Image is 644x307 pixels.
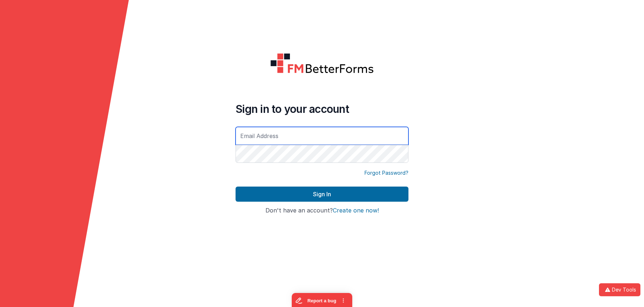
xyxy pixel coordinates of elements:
[236,207,408,214] h4: Don't have an account?
[236,102,408,115] h4: Sign in to your account
[236,187,408,202] button: Sign In
[599,283,640,296] button: Dev Tools
[365,169,408,177] a: Forgot Password?
[333,207,379,214] button: Create one now!
[236,127,408,145] input: Email Address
